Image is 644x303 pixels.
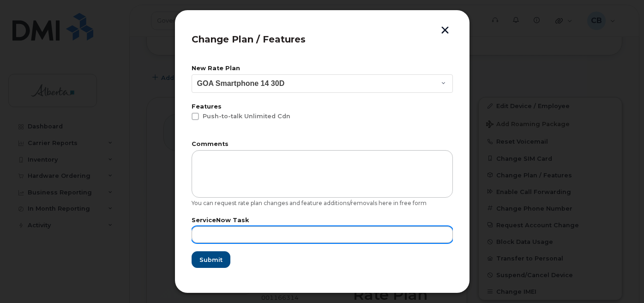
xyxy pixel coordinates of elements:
label: Features [192,104,453,110]
div: You can request rate plan changes and feature additions/removals here in free form [192,200,453,207]
span: Submit [199,255,223,264]
label: ServiceNow Task [192,218,453,224]
label: New Rate Plan [192,66,453,72]
label: Comments [192,141,453,147]
span: Change Plan / Features [192,34,306,45]
button: Submit [192,251,230,268]
span: Push-to-talk Unlimited Cdn [203,113,290,120]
